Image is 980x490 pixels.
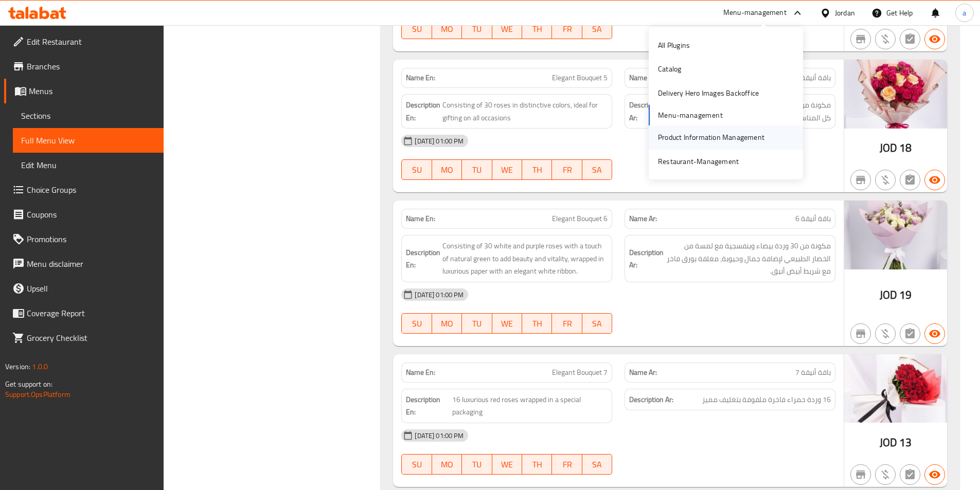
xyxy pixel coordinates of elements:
[492,454,522,475] button: WE
[4,227,164,251] a: Promotions
[462,313,492,334] button: TU
[875,464,896,485] button: Purchased item
[466,457,488,472] span: TU
[526,316,548,331] span: TH
[666,240,831,278] span: مكونة من 30 وردة بيضاء وبنفسجية مع لمسة من الخضار الطبيعي لإضافة جمال وحيوية، مغلفة بورق فاخر مع ...
[466,316,488,331] span: TU
[462,454,492,475] button: TU
[21,134,155,147] span: Full Menu View
[462,159,492,180] button: TU
[442,99,608,124] span: Consisting of 30 roses in distinctive colors, ideal for gifting on all occasions
[835,7,855,19] div: Jordan
[5,388,70,401] a: Support.OpsPlatform
[4,202,164,227] a: Coupons
[4,79,164,103] a: Menus
[21,159,155,171] span: Edit Menu
[496,22,518,37] span: WE
[411,136,468,146] span: [DATE] 01:00 PM
[880,285,897,305] span: JOD
[658,63,681,75] div: Catalog
[629,393,673,406] strong: Description Ar:
[844,60,947,128] img: %D8%A8%D8%A7%D9%82%D8%A9_%D8%A3%D9%86%D9%8A%D9%82%D8%A9_5638952668022136539.jpg
[526,457,548,472] span: TH
[27,233,155,245] span: Promotions
[924,323,945,344] button: Available
[411,290,468,300] span: [DATE] 01:00 PM
[552,454,582,475] button: FR
[27,307,155,319] span: Coverage Report
[723,7,787,19] div: Menu-management
[582,159,612,180] button: SA
[406,316,427,331] span: SU
[586,457,608,472] span: SA
[552,72,608,83] span: Elegant Bouquet 5
[432,454,462,475] button: MO
[466,162,488,177] span: TU
[900,323,920,344] button: Not has choices
[526,22,548,37] span: TH
[552,367,608,378] span: Elegant Bouquet 7
[401,159,432,180] button: SU
[850,464,871,485] button: Not branch specific item
[496,457,518,472] span: WE
[899,285,912,305] span: 19
[880,138,897,158] span: JOD
[629,72,657,83] strong: Name Ar:
[4,276,164,301] a: Upsell
[496,162,518,177] span: WE
[556,162,578,177] span: FR
[13,153,164,177] a: Edit Menu
[4,177,164,202] a: Choice Groups
[492,313,522,334] button: WE
[5,360,30,373] span: Version:
[436,22,458,37] span: MO
[875,29,896,49] button: Purchased item
[880,432,897,452] span: JOD
[452,393,608,419] span: 16 luxurious red roses wrapped in a special packaging
[406,22,427,37] span: SU
[658,87,759,99] div: Delivery Hero Images Backoffice
[582,19,612,39] button: SA
[899,432,912,452] span: 13
[552,213,608,224] span: Elegant Bouquet 6
[586,316,608,331] span: SA
[556,457,578,472] span: FR
[924,464,945,485] button: Available
[522,19,552,39] button: TH
[629,367,657,378] strong: Name Ar:
[462,19,492,39] button: TU
[492,159,522,180] button: WE
[401,19,432,39] button: SU
[27,60,155,72] span: Branches
[436,316,458,331] span: MO
[556,316,578,331] span: FR
[522,159,552,180] button: TH
[629,99,666,124] strong: Description Ar:
[406,99,440,124] strong: Description En:
[582,454,612,475] button: SA
[586,22,608,37] span: SA
[522,454,552,475] button: TH
[844,354,947,423] img: %D8%A8%D9%88%D9%83%D9%8A%D9%87_%D8%A3%D9%86%D9%8A%D9%82_7638952737324605332.jpg
[401,454,432,475] button: SU
[900,29,920,49] button: Not has choices
[496,316,518,331] span: WE
[432,19,462,39] button: MO
[4,301,164,325] a: Coverage Report
[406,162,427,177] span: SU
[552,159,582,180] button: FR
[27,184,155,196] span: Choice Groups
[795,213,831,224] span: باقة أنيقة 6
[899,138,912,158] span: 18
[432,159,462,180] button: MO
[629,213,657,224] strong: Name Ar:
[432,313,462,334] button: MO
[658,40,690,51] div: All Plugins
[850,170,871,190] button: Not branch specific item
[406,213,435,224] strong: Name En:
[795,72,831,83] span: باقة أنيقة 5
[27,282,155,295] span: Upsell
[924,29,945,49] button: Available
[924,170,945,190] button: Available
[629,246,664,271] strong: Description Ar:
